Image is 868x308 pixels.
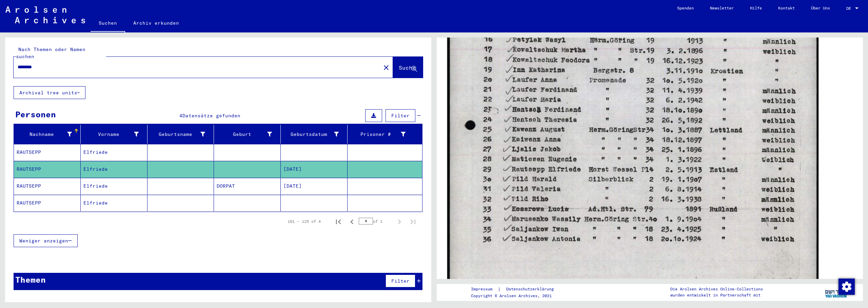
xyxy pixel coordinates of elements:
button: Next page [393,215,406,228]
div: Geburtsdatum [283,131,339,138]
button: Archival tree units [14,86,85,99]
a: Archiv erkunden [125,15,187,31]
div: Geburtsname [150,129,214,140]
span: Filter [391,278,410,284]
div: Nachname [17,129,80,140]
button: Filter [386,109,415,122]
button: Filter [386,275,415,287]
div: Zustimmung ändern [838,278,854,294]
span: Weniger anzeigen [19,238,68,244]
img: Arolsen_neg.svg [5,6,85,23]
span: DE [846,6,854,11]
mat-header-cell: Geburtsname [147,125,214,144]
div: Geburt‏ [217,131,272,138]
mat-cell: Elfriede [81,195,147,211]
mat-header-cell: Vorname [81,125,147,144]
mat-cell: RAUTSEPP [14,161,81,177]
button: Last page [406,215,420,228]
mat-header-cell: Geburt‏ [214,125,281,144]
div: Vorname [83,129,147,140]
mat-cell: [DATE] [281,161,348,177]
p: Copyright © Arolsen Archives, 2021 [471,293,562,299]
img: Zustimmung ändern [839,279,855,295]
span: 4 [179,113,182,119]
mat-cell: [DATE] [281,178,348,194]
p: Die Arolsen Archives Online-Collections [670,286,763,292]
button: Weniger anzeigen [14,234,78,247]
mat-cell: RAUTSEPP [14,195,81,211]
mat-icon: close [382,64,390,72]
div: 101 – 125 of 4 [288,218,321,224]
span: Datensätze gefunden [182,113,240,119]
div: Geburt‏ [217,129,280,140]
div: Vorname [83,131,139,138]
div: Prisoner # [350,129,414,140]
a: Impressum [471,286,498,293]
mat-cell: DORPAT [214,178,281,194]
mat-label: Nach Themen oder Namen suchen [16,46,85,60]
button: Previous page [345,215,359,228]
mat-header-cell: Prisoner # [348,125,422,144]
a: Datenschutzerklärung [501,286,562,293]
div: Themen [15,274,46,286]
button: Clear [379,61,393,74]
div: | [471,286,562,293]
div: Personen [15,108,56,120]
div: Geburtsname [150,131,205,138]
mat-cell: Elfriede [81,178,147,194]
button: First page [332,215,345,228]
span: Suche [399,64,416,71]
div: Prisoner # [350,131,406,138]
mat-cell: Elfriede [81,144,147,161]
a: Suchen [91,15,125,32]
mat-cell: Elfriede [81,161,147,177]
mat-cell: RAUTSEPP [14,144,81,161]
mat-header-cell: Geburtsdatum [281,125,348,144]
button: Suche [393,57,423,78]
mat-cell: RAUTSEPP [14,178,81,194]
mat-header-cell: Nachname [14,125,81,144]
div: Nachname [17,131,72,138]
span: Filter [391,113,410,119]
img: yv_logo.png [824,284,849,301]
p: wurden entwickelt in Partnerschaft mit [670,292,763,298]
div: of 1 [359,218,393,224]
div: Geburtsdatum [283,129,347,140]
